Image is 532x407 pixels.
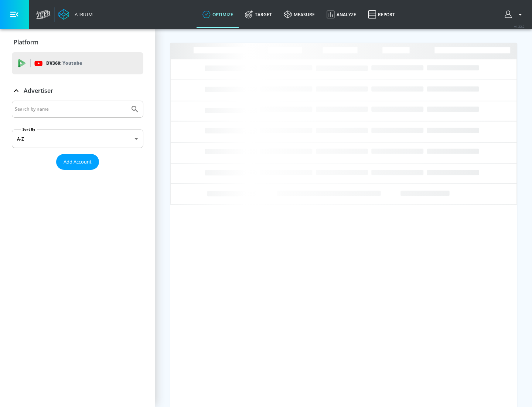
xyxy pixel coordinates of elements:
[12,101,143,176] div: Advertiser
[197,1,239,28] a: optimize
[46,59,82,67] p: DV360:
[12,129,143,148] div: A-Z
[56,154,99,170] button: Add Account
[15,104,127,114] input: Search by name
[12,170,143,176] nav: list of Advertiser
[321,1,362,28] a: Analyze
[239,1,278,28] a: Target
[12,80,143,101] div: Advertiser
[21,127,37,132] label: Sort By
[14,38,38,46] p: Platform
[72,11,93,18] div: Atrium
[12,52,143,74] div: DV360: Youtube
[514,24,525,28] span: v 4.22.2
[12,32,143,53] div: Platform
[24,87,53,95] p: Advertiser
[64,158,92,166] span: Add Account
[278,1,321,28] a: measure
[362,1,401,28] a: Report
[62,59,82,67] p: Youtube
[58,9,93,20] a: Atrium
